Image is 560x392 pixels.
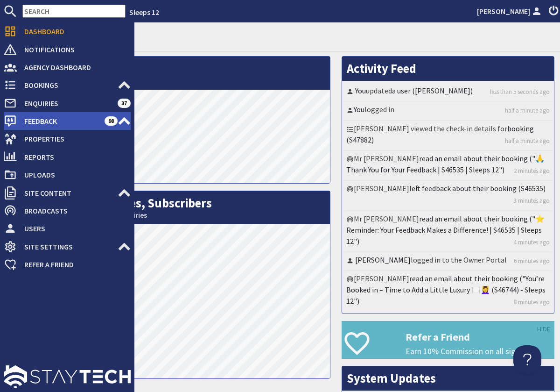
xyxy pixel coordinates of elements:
[17,257,131,272] span: Refer a Friend
[4,114,131,128] a: Feedback 98
[346,274,546,306] a: read an email about their booking ("You’re Booked in – Time to Add a Little Luxury 🍽️💆‍♀️ (S46744...
[347,61,416,76] a: Activity Feed
[17,24,131,39] span: Dashboard
[392,86,473,95] a: a user ([PERSON_NAME])
[409,184,546,193] a: left feedback about their booking (S46535)
[4,150,131,164] a: Reports
[505,136,550,145] a: half a minute ago
[33,211,325,220] small: This Month: 3 Bookings, 4 Enquiries
[513,345,541,373] iframe: Toggle Customer Support
[17,42,131,57] span: Notifications
[346,124,534,144] a: booking (S47882)
[118,99,131,108] span: 37
[4,185,131,200] a: Site Content
[17,150,131,164] span: Reports
[4,60,131,75] a: Agency Dashboard
[17,96,118,111] span: Enquiries
[17,114,105,128] span: Feedback
[17,185,118,200] span: Site Content
[344,151,552,181] li: Mr [PERSON_NAME]
[344,271,552,311] li: [PERSON_NAME]
[17,203,131,218] span: Broadcasts
[514,196,550,205] a: 3 minutes ago
[344,83,552,102] li: updated
[105,116,118,126] span: 98
[344,181,552,211] li: [PERSON_NAME]
[344,121,552,151] li: [PERSON_NAME] viewed the check-in details for
[4,78,131,93] a: Bookings
[347,371,436,386] a: System Updates
[17,78,118,93] span: Bookings
[406,345,554,357] p: Earn 10% Commission on all signups
[4,42,131,57] a: Notifications
[490,87,550,96] a: less than 5 seconds ago
[355,255,411,264] a: [PERSON_NAME]
[344,252,552,271] li: logged in to the Owner Portal
[4,239,131,254] a: Site Settings
[28,191,330,224] h2: Bookings, Enquiries, Subscribers
[129,7,159,17] a: Sleeps 12
[514,238,550,247] a: 4 minutes ago
[28,57,330,90] h2: Visits per Day
[22,5,126,18] input: SEARCH
[514,257,550,265] a: 6 minutes ago
[33,76,325,85] small: This Month: 6439 Visits
[514,298,550,306] a: 8 minutes ago
[17,131,131,146] span: Properties
[17,221,131,236] span: Users
[17,60,131,75] span: Agency Dashboard
[17,239,118,254] span: Site Settings
[344,211,552,252] li: Mr [PERSON_NAME]
[406,331,554,343] h3: Refer a Friend
[505,106,550,115] a: half a minute ago
[344,102,552,121] li: logged in
[4,131,131,146] a: Properties
[4,365,131,388] img: staytech_l_w-4e588a39d9fa60e82540d7cfac8cfe4b7147e857d3e8dbdfbd41c59d52db0ec4.svg
[514,166,550,175] a: 2 minutes ago
[4,167,131,182] a: Uploads
[342,321,554,359] a: Refer a Friend Earn 10% Commission on all signups
[4,24,131,39] a: Dashboard
[4,96,131,111] a: Enquiries 37
[354,105,364,114] a: You
[477,6,543,17] a: [PERSON_NAME]
[355,86,366,95] a: You
[346,154,545,174] a: read an email about their booking ("🙏 Thank You for Your Feedback | S46535 | Sleeps 12")
[17,167,131,182] span: Uploads
[4,203,131,218] a: Broadcasts
[4,221,131,236] a: Users
[4,257,131,272] a: Refer a Friend
[346,214,545,246] a: read an email about their booking ("⭐ Reminder: Your Feedback Makes a Difference! | S46535 | Slee...
[537,324,550,335] a: HIDE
